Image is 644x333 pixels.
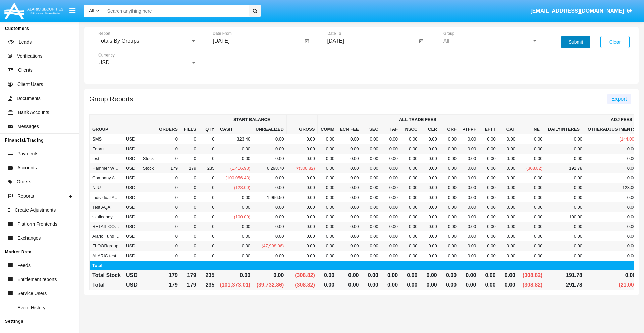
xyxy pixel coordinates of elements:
td: 0.00 [440,173,459,183]
td: 0.00 [286,134,317,144]
td: 0.00 [318,192,337,202]
td: 0.00 [518,202,545,212]
td: 0.00 [585,192,638,202]
td: 0.00 [318,134,337,144]
td: 0.00 [545,134,585,144]
td: 0 [156,212,180,222]
td: 0.00 [479,154,498,163]
td: 0.00 [585,212,638,222]
td: 0 [180,144,199,154]
span: Client Users [17,81,43,88]
td: 0 [199,183,217,192]
td: 0.00 [498,192,518,202]
td: 0.00 [459,134,479,144]
td: 0.00 [318,173,337,183]
td: USD [123,192,140,202]
td: 0 [156,192,180,202]
td: 0 [156,173,180,183]
th: Start Balance [217,115,286,125]
th: Gross [286,115,317,134]
th: Comm [318,124,337,134]
span: Leads [19,39,32,46]
td: (100.00) [217,212,253,222]
span: [EMAIL_ADDRESS][DOMAIN_NAME] [530,8,624,14]
td: 0.00 [286,183,317,192]
td: 0.00 [498,212,518,222]
button: Clear [600,36,630,48]
td: 0 [199,154,217,163]
td: USD [123,134,140,144]
td: 0.00 [459,212,479,222]
td: 0.00 [337,173,361,183]
td: 0.00 [498,134,518,144]
td: 0.00 [337,183,361,192]
td: 0.00 [518,173,545,183]
td: 0.00 [400,173,420,183]
span: Create Adjustments [15,207,56,214]
th: Orders [156,115,180,134]
td: 0.00 [498,222,518,231]
td: USD [123,163,140,173]
td: 0.00 [286,192,317,202]
td: 0.00 [420,154,439,163]
td: 0.00 [518,212,545,222]
button: Submit [561,36,590,48]
th: CLR [420,124,439,134]
td: USD [123,202,140,212]
td: 0.00 [361,134,381,144]
span: All [89,8,94,13]
td: 0.00 [253,212,286,222]
th: Sec [361,124,381,134]
td: 0 [199,202,217,212]
td: (308.82) [518,163,545,173]
td: Febru [90,144,124,154]
td: 0.00 [217,144,253,154]
span: Entitlement reports [17,276,57,283]
td: 0.00 [318,154,337,163]
td: 0.00 [585,231,638,241]
td: 0.00 [253,202,286,212]
td: 0.00 [381,173,400,183]
td: 0.00 [498,144,518,154]
td: 0.00 [400,154,420,163]
span: Totals By Groups [98,38,139,44]
td: 0 [156,222,180,231]
td: 0.00 [498,183,518,192]
td: 0.00 [337,202,361,212]
td: 0 [199,192,217,202]
th: CAT [498,124,518,134]
td: 0.00 [318,241,337,251]
td: 0 [156,154,180,163]
td: 0.00 [479,202,498,212]
td: 0.00 [420,222,439,231]
td: 0.00 [318,163,337,173]
td: 0.00 [400,183,420,192]
td: 0.00 [337,154,361,163]
span: Export [611,96,627,102]
td: 0 [156,144,180,154]
th: Fills [180,115,199,134]
td: 0.00 [518,231,545,241]
td: 0.00 [440,183,459,192]
td: 0.00 [361,241,381,251]
td: 0.00 [420,163,439,173]
td: 0.00 [440,231,459,241]
td: 0 [199,173,217,183]
td: 0.00 [420,231,439,241]
td: 0 [180,192,199,202]
td: 0.00 [518,192,545,202]
th: All Trade Fees [318,115,518,125]
td: 0.00 [518,154,545,163]
td: 0.00 [337,241,361,251]
td: 0.00 [286,222,317,231]
td: 0.00 [459,222,479,231]
td: 0.00 [381,144,400,154]
td: (308.82) [286,163,317,173]
td: 0.00 [440,212,459,222]
span: Exchanges [17,235,41,242]
td: 0.00 [286,154,317,163]
td: 0.00 [479,144,498,154]
td: 0.00 [420,192,439,202]
td: 235 [199,163,217,173]
td: Stock [140,154,157,163]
